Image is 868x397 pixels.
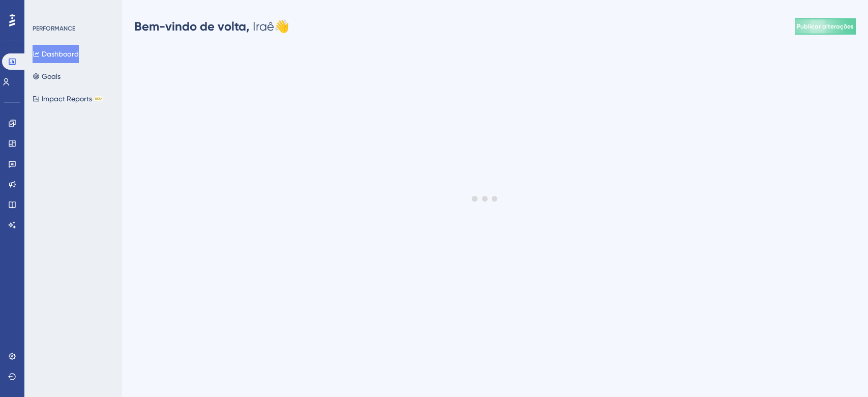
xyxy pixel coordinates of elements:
[134,19,250,34] font: Bem-vindo de volta,
[274,19,289,34] font: 👋
[94,96,103,101] div: BETA
[33,24,75,33] div: PERFORMANCE
[795,18,856,35] button: Publicar alterações
[33,90,103,108] button: Impact ReportsBETA
[797,23,854,30] font: Publicar alterações
[33,67,61,86] button: Goals
[33,45,79,63] button: Dashboard
[253,19,274,34] font: Iraê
